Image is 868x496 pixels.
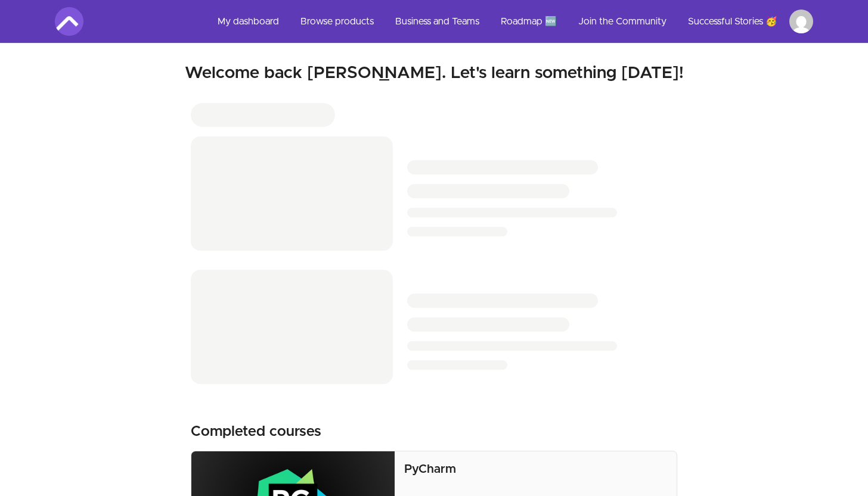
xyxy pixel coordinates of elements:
[404,461,667,478] p: PyCharm
[55,7,83,36] img: Amigoscode logo
[208,7,289,36] a: My dashboard
[789,10,813,33] img: Profile image for Winfred Kwabena Aboagye
[678,7,787,36] a: Successful Stories 🥳
[569,7,676,36] a: Join the Community
[291,7,383,36] a: Browse products
[208,7,813,36] nav: Main
[491,7,566,36] a: Roadmap 🆕
[55,63,813,84] h2: Welcome back [PERSON_NAME]. Let's learn something [DATE]!
[386,7,489,36] a: Business and Teams
[191,422,321,441] h3: Completed courses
